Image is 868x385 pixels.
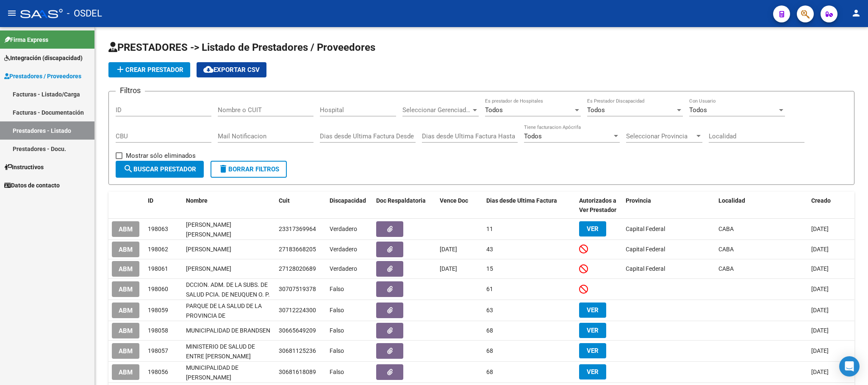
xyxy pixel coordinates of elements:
[811,327,829,334] span: [DATE]
[279,284,316,294] div: 30707519378
[186,342,272,360] div: MINISTERIO DE SALUD DE ENTRE [PERSON_NAME]
[119,286,133,293] span: ABM
[123,165,196,173] span: Buscar Prestador
[440,246,457,253] span: [DATE]
[626,132,695,140] span: Seleccionar Provincia
[486,307,493,313] span: 63
[279,326,316,335] div: 30665649209
[524,132,542,140] span: Todos
[486,347,493,354] span: 68
[373,192,436,220] datatable-header-cell: Doc Respaldatoria
[186,301,272,319] div: PARQUE DE LA SALUD DE LA PROVINCIA DE [GEOGRAPHIC_DATA] [PERSON_NAME] XVII - NRO 70
[486,225,493,232] span: 11
[112,343,139,359] button: ABM
[811,286,829,292] span: [DATE]
[486,265,493,272] span: 15
[148,246,168,253] span: 198062
[112,323,139,338] button: ABM
[148,307,168,313] span: 198059
[112,302,139,318] button: ABM
[115,66,183,74] span: Crear Prestador
[186,280,272,298] div: DCCION. ADM. DE LA SUBS. DE SALUD PCIA. DE NEUQUEN O. P.
[183,192,275,220] datatable-header-cell: Nombre
[279,197,290,204] span: Cuit
[148,265,168,272] span: 198061
[330,307,344,313] span: Falso
[4,181,60,190] span: Datos de contacto
[148,368,168,375] span: 198056
[579,364,606,379] button: VER
[218,164,228,174] mat-icon: delete
[579,323,606,338] button: VER
[116,85,145,96] h3: Filtros
[485,106,503,114] span: Todos
[4,53,83,63] span: Integración (discapacidad)
[483,192,576,220] datatable-header-cell: Dias desde Ultima Factura
[436,192,483,220] datatable-header-cell: Vence Doc
[330,225,357,232] span: Verdadero
[279,346,316,356] div: 30681125236
[330,197,366,204] span: Discapacidad
[330,368,344,375] span: Falso
[115,64,125,74] mat-icon: add
[186,220,272,238] div: [PERSON_NAME] [PERSON_NAME]
[126,151,196,161] span: Mostrar sólo eliminados
[376,197,426,204] span: Doc Respaldatoria
[326,192,373,220] datatable-header-cell: Discapacidad
[148,286,168,292] span: 198060
[689,106,707,114] span: Todos
[148,347,168,354] span: 198057
[811,307,829,313] span: [DATE]
[402,106,471,114] span: Seleccionar Gerenciador
[851,8,861,18] mat-icon: person
[108,41,375,53] span: PRESTADORES -> Listado de Prestadores / Proveedores
[579,343,606,358] button: VER
[718,197,745,204] span: Localidad
[587,347,599,355] span: VER
[119,225,133,233] span: ABM
[486,368,493,375] span: 68
[486,286,493,292] span: 61
[811,225,829,232] span: [DATE]
[279,367,316,377] div: 30681618089
[579,221,606,236] button: VER
[203,66,260,74] span: Exportar CSV
[811,246,829,253] span: [DATE]
[626,197,651,204] span: Provincia
[279,245,316,254] div: 27183668205
[440,197,468,204] span: Vence Doc
[579,197,616,214] span: Autorizados a Ver Prestador
[486,197,557,204] span: Dias desde Ultima Factura
[67,4,102,23] span: - OSDEL
[211,161,287,178] button: Borrar Filtros
[119,307,133,314] span: ABM
[186,197,208,204] span: Nombre
[116,161,204,178] button: Buscar Prestador
[4,35,48,44] span: Firma Express
[626,265,665,272] span: Capital Federal
[203,64,214,74] mat-icon: cloud_download
[579,302,606,318] button: VER
[119,368,133,376] span: ABM
[718,246,734,253] span: CABA
[440,265,457,272] span: [DATE]
[119,265,133,273] span: ABM
[279,264,316,274] div: 27128020689
[119,327,133,335] span: ABM
[626,225,665,232] span: Capital Federal
[4,71,81,81] span: Prestadores / Proveedores
[186,264,272,274] div: [PERSON_NAME]
[811,368,829,375] span: [DATE]
[123,164,133,174] mat-icon: search
[811,197,831,204] span: Creado
[330,265,357,272] span: Verdadero
[330,327,344,334] span: Falso
[808,192,854,220] datatable-header-cell: Creado
[330,286,344,292] span: Falso
[197,62,266,77] button: Exportar CSV
[144,192,183,220] datatable-header-cell: ID
[112,242,139,257] button: ABM
[186,363,272,381] div: MUNICIPALIDAD DE [PERSON_NAME]
[576,192,622,220] datatable-header-cell: Autorizados a Ver Prestador
[715,192,808,220] datatable-header-cell: Localidad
